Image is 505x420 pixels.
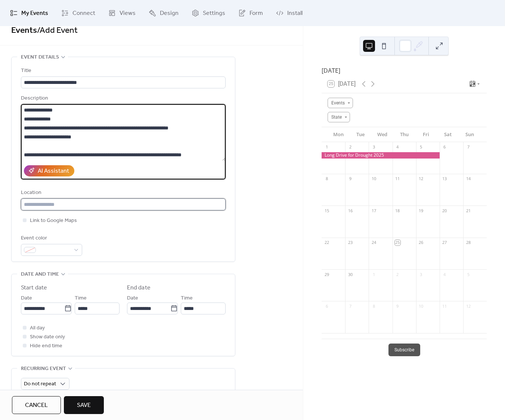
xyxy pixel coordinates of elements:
[388,344,420,356] button: Subscribe
[371,127,393,142] div: Wed
[347,272,353,277] div: 30
[395,176,400,182] div: 11
[347,303,353,309] div: 7
[103,3,141,23] a: Views
[415,127,437,142] div: Fri
[442,240,447,245] div: 27
[371,240,377,245] div: 24
[371,176,377,182] div: 10
[371,144,377,150] div: 3
[30,342,62,351] span: Hide end time
[418,208,424,213] div: 19
[347,176,353,182] div: 9
[465,176,471,182] div: 14
[64,396,104,414] button: Save
[233,3,269,23] a: Form
[270,3,308,23] a: Install
[25,401,48,410] span: Cancel
[72,9,95,18] span: Connect
[347,240,353,245] div: 23
[324,208,329,213] div: 15
[395,144,400,150] div: 4
[203,9,225,18] span: Settings
[324,144,329,150] div: 1
[24,379,56,389] span: Do not repeat
[418,303,424,309] div: 10
[324,176,329,182] div: 8
[465,144,471,150] div: 7
[75,294,87,303] span: Time
[21,66,224,75] div: Title
[4,3,54,23] a: My Events
[459,127,481,142] div: Sun
[30,216,77,225] span: Link to Google Maps
[395,240,400,245] div: 25
[250,9,263,18] span: Form
[30,324,45,333] span: All day
[418,176,424,182] div: 12
[465,240,471,245] div: 28
[21,283,47,292] div: Start date
[395,303,400,309] div: 9
[328,127,350,142] div: Mon
[350,127,372,142] div: Tue
[465,303,471,309] div: 12
[395,272,400,277] div: 2
[418,240,424,245] div: 26
[442,144,447,150] div: 6
[21,294,32,303] span: Date
[21,53,59,62] span: Event details
[56,3,101,23] a: Connect
[160,9,179,18] span: Design
[418,144,424,150] div: 5
[395,208,400,213] div: 18
[371,208,377,213] div: 17
[186,3,231,23] a: Settings
[30,333,65,342] span: Show date only
[442,208,447,213] div: 20
[21,9,48,18] span: My Events
[322,152,440,159] div: Long Drive for Drought 2025
[465,272,471,277] div: 5
[21,364,66,373] span: Recurring event
[21,234,81,243] div: Event color
[347,144,353,150] div: 2
[324,272,329,277] div: 29
[21,270,59,279] span: Date and time
[418,272,424,277] div: 3
[38,167,69,176] div: AI Assistant
[24,165,74,176] button: AI Assistant
[21,94,224,103] div: Description
[347,208,353,213] div: 16
[437,127,459,142] div: Sat
[322,66,487,75] div: [DATE]
[11,22,37,39] a: Events
[442,176,447,182] div: 13
[371,303,377,309] div: 8
[324,240,329,245] div: 22
[287,9,303,18] span: Install
[371,272,377,277] div: 1
[120,9,136,18] span: Views
[12,396,61,414] button: Cancel
[143,3,184,23] a: Design
[127,294,138,303] span: Date
[442,272,447,277] div: 4
[21,188,224,197] div: Location
[77,401,91,410] span: Save
[37,22,78,39] span: / Add Event
[181,294,193,303] span: Time
[324,303,329,309] div: 6
[442,303,447,309] div: 11
[127,283,151,292] div: End date
[465,208,471,213] div: 21
[393,127,415,142] div: Thu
